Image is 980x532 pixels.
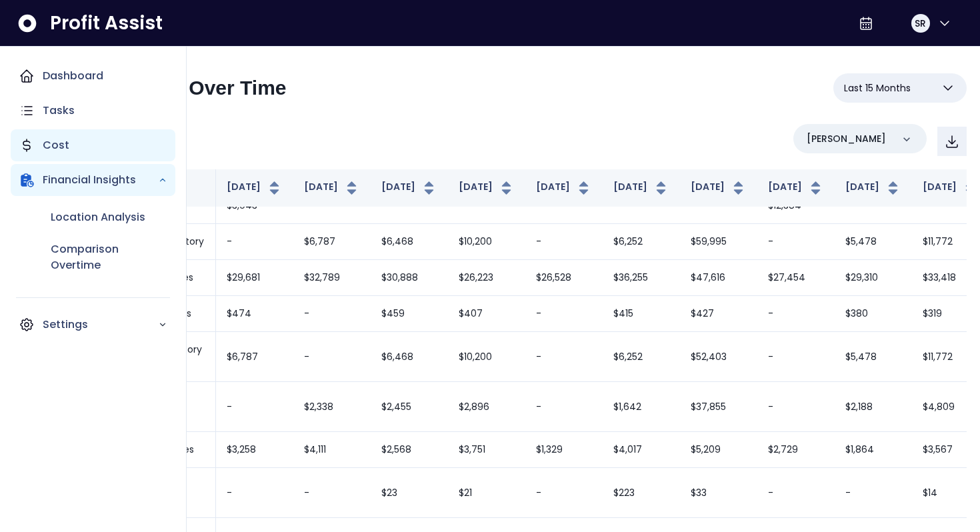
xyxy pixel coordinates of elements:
[216,260,293,296] td: $29,681
[525,296,603,332] td: -
[613,180,669,196] button: [DATE]
[371,260,448,296] td: $30,888
[680,432,757,468] td: $5,209
[603,224,680,260] td: $6,252
[43,317,158,333] p: Settings
[371,382,448,432] td: $2,455
[835,332,912,382] td: $5,478
[757,382,835,432] td: -
[448,296,525,332] td: $407
[768,180,824,196] button: [DATE]
[50,11,163,35] span: Profit Assist
[757,224,835,260] td: -
[216,332,293,382] td: $6,787
[536,180,592,196] button: [DATE]
[216,468,293,518] td: -
[525,432,603,468] td: $1,329
[757,296,835,332] td: -
[757,468,835,518] td: -
[680,260,757,296] td: $47,616
[525,382,603,432] td: -
[844,80,911,96] span: Last 15 Months
[845,180,901,196] button: [DATE]
[293,432,371,468] td: $4,111
[603,468,680,518] td: $223
[371,432,448,468] td: $2,568
[448,432,525,468] td: $3,751
[371,468,448,518] td: $23
[448,332,525,382] td: $10,200
[680,332,757,382] td: $52,403
[603,296,680,332] td: $415
[51,241,167,273] p: Comparison Overtime
[448,468,525,518] td: $21
[757,432,835,468] td: $2,729
[227,180,283,196] button: [DATE]
[757,260,835,296] td: $27,454
[381,180,437,196] button: [DATE]
[603,260,680,296] td: $36,255
[525,260,603,296] td: $26,528
[603,432,680,468] td: $4,017
[371,224,448,260] td: $6,468
[43,137,69,153] p: Cost
[304,180,360,196] button: [DATE]
[371,332,448,382] td: $6,468
[43,68,103,84] p: Dashboard
[525,468,603,518] td: -
[603,382,680,432] td: $1,642
[293,260,371,296] td: $32,789
[293,382,371,432] td: $2,338
[915,17,926,30] span: SR
[835,468,912,518] td: -
[757,332,835,382] td: -
[835,432,912,468] td: $1,864
[835,296,912,332] td: $380
[293,468,371,518] td: -
[448,260,525,296] td: $26,223
[459,180,515,196] button: [DATE]
[835,382,912,432] td: $2,188
[216,432,293,468] td: $3,258
[43,103,75,119] p: Tasks
[371,296,448,332] td: $459
[216,382,293,432] td: -
[923,180,979,196] button: [DATE]
[680,224,757,260] td: $59,995
[216,224,293,260] td: -
[293,296,371,332] td: -
[691,180,747,196] button: [DATE]
[51,209,145,225] p: Location Analysis
[448,382,525,432] td: $2,896
[448,224,525,260] td: $10,200
[835,260,912,296] td: $29,310
[293,224,371,260] td: $6,787
[293,332,371,382] td: -
[680,382,757,432] td: $37,855
[835,224,912,260] td: $5,478
[43,172,158,188] p: Financial Insights
[807,132,886,146] p: [PERSON_NAME]
[680,468,757,518] td: $33
[525,332,603,382] td: -
[680,296,757,332] td: $427
[216,296,293,332] td: $474
[603,332,680,382] td: $6,252
[525,224,603,260] td: -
